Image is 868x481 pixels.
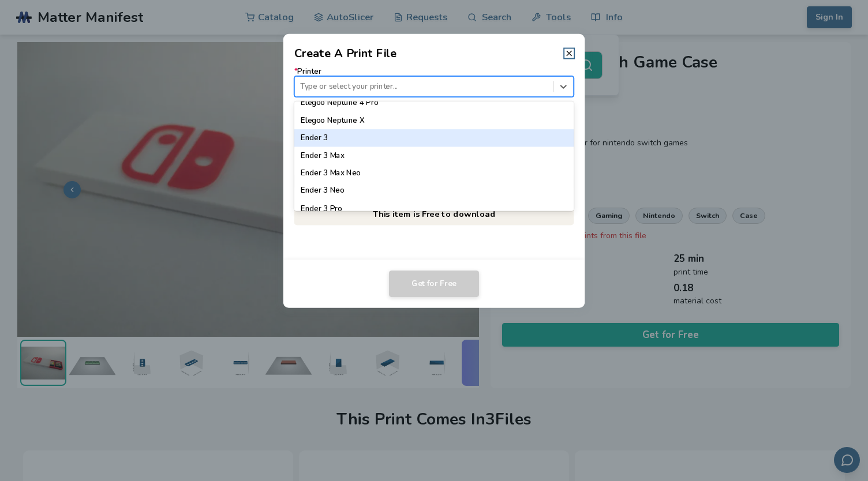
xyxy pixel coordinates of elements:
[294,147,574,164] div: Ender 3 Max
[294,202,574,225] p: This item is Free to download
[389,270,479,297] button: Get for Free
[294,45,397,62] h2: Create A Print File
[294,164,574,182] div: Ender 3 Max Neo
[294,129,574,146] div: Ender 3
[294,112,574,129] div: Elegoo Neptune X
[294,67,574,97] label: Printer
[294,94,574,111] div: Elegoo Neptune 4 Pro
[300,82,302,91] input: *PrinterType or select your printer...Elegoo Neptune 3 PlusElegoo Neptune 3 ProElegoo Neptune 4El...
[294,200,574,217] div: Ender 3 Pro
[294,182,574,200] div: Ender 3 Neo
